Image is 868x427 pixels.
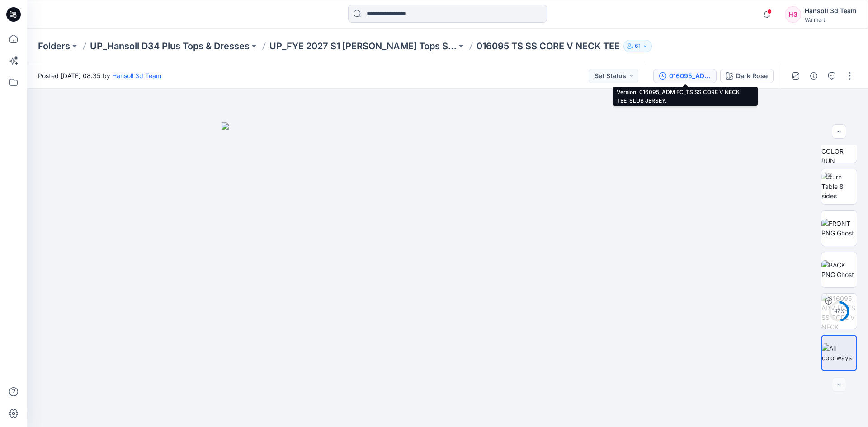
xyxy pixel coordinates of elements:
img: Turn Table 8 sides [821,172,857,201]
button: Dark Rose [720,69,774,83]
p: 61 [635,41,641,51]
a: UP_Hansoll D34 Plus Tops & Dresses [90,40,250,52]
button: Details [807,69,821,83]
a: UP_FYE 2027 S1 [PERSON_NAME] Tops Sweaters Dresses [269,40,457,52]
div: Hansoll 3d Team [805,5,857,16]
div: 016095_ADM FC_TS SS CORE V NECK TEE_SLUB JERSEY. [669,71,711,81]
img: 3/4 PNG Ghost COLOR RUN [821,127,857,163]
img: BACK PNG Ghost [821,260,857,279]
button: 61 [623,40,652,52]
div: H3 [785,6,801,23]
a: Folders [38,40,70,52]
img: FRONT PNG Ghost [821,219,857,238]
button: 016095_ADM FC_TS SS CORE V NECK TEE_SLUB JERSEY. [653,69,717,83]
a: Hansoll 3d Team [112,72,161,80]
span: Posted [DATE] 08:35 by [38,71,161,80]
img: All colorways [822,343,856,362]
div: Dark Rose [736,71,768,81]
div: 47 % [828,307,850,315]
div: Walmart [805,16,857,23]
img: 016095_ADM FC_TS SS CORE V NECK TEE_SLUB JERSEY. Dark Rose [821,294,857,329]
p: 016095 TS SS CORE V NECK TEE [476,40,620,52]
